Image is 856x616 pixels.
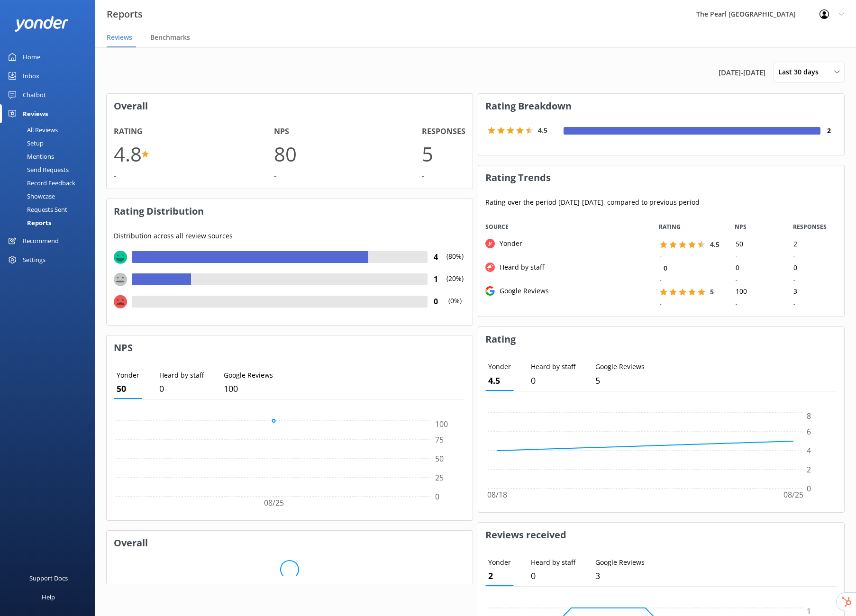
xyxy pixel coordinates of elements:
tspan: 6 [807,426,811,436]
span: Benchmarks [150,33,190,42]
a: Send Requests [6,163,95,176]
p: Google Reviews [595,557,645,568]
p: Heard by staff [159,370,204,380]
div: Help [42,588,55,607]
tspan: 0 [807,483,811,493]
span: RESPONSES [793,222,827,231]
span: 0 [664,263,667,272]
div: - [793,276,795,284]
h1: 4.8 [114,138,142,170]
p: 0 [159,382,204,396]
p: 5 [595,374,645,388]
div: - [736,299,738,308]
div: Inbox [23,66,39,85]
p: Yonder [488,362,511,372]
tspan: 50 [435,453,444,464]
div: 50 [729,238,786,250]
p: 50 [117,382,139,396]
p: (0%) [444,296,465,318]
span: 4.5 [538,126,547,135]
div: Send Requests [6,163,69,176]
div: Recommend [23,231,59,250]
p: (80%) [444,251,465,273]
span: RATING [659,222,681,231]
div: Settings [23,250,46,269]
div: - [793,299,795,308]
p: Yonder [117,370,139,380]
div: - [660,276,662,284]
span: Reviews [107,33,132,42]
a: Requests Sent [6,203,95,216]
div: Reports [6,216,51,229]
tspan: 2 [807,464,811,474]
div: Record Feedback [6,176,75,190]
div: All Reviews [6,123,58,136]
h3: Reports [107,7,143,22]
span: Source [485,222,509,231]
div: Heard by staff [495,262,544,272]
h4: 1 [428,273,444,286]
div: 100 [729,286,786,298]
p: Heard by staff [531,362,575,372]
h3: Rating Breakdown [478,94,844,118]
a: Record Feedback [6,176,95,190]
h1: 5 [422,138,433,170]
div: 2 [786,238,844,250]
tspan: 25 [435,472,444,483]
div: - [114,170,116,182]
div: Chatbot [23,85,46,104]
div: Setup [6,136,44,150]
div: - [736,276,738,284]
span: 4.5 [710,240,719,249]
h3: Rating Distribution [107,199,473,224]
h4: 2 [820,126,837,136]
h4: Responses [422,126,465,138]
tspan: 08/18 [487,489,507,500]
img: yonder-white-logo.png [14,16,69,32]
div: Reviews [23,104,48,123]
p: 3 [595,569,645,583]
h1: 80 [274,138,297,170]
p: Rating over the period [DATE] - [DATE] , compared to previous period [485,197,837,208]
p: 100 [224,382,273,396]
p: 0 [531,374,575,388]
a: All Reviews [6,123,95,136]
tspan: 0 [435,491,439,502]
div: Mentions [6,150,54,163]
a: Mentions [6,150,95,163]
a: Setup [6,136,95,150]
div: 3 [786,286,844,298]
div: - [793,252,795,261]
span: 5 [710,287,714,296]
tspan: 08/25 [783,489,803,500]
div: 0 [729,262,786,274]
h3: Reviews received [478,523,844,547]
div: - [422,170,424,182]
a: Showcase [6,190,95,203]
div: - [736,252,738,261]
div: - [660,299,662,308]
div: - [274,170,276,182]
h3: Overall [107,94,473,118]
div: Support Docs [29,569,68,588]
p: Google Reviews [224,370,273,380]
h3: Rating Trends [478,165,844,190]
span: NPS [735,222,747,231]
div: Requests Sent [6,203,67,216]
h4: 0 [428,296,444,308]
div: Yonder [495,238,522,249]
h4: 4 [428,251,444,263]
tspan: 75 [435,435,444,445]
h3: NPS [107,335,473,360]
tspan: 100 [435,419,448,429]
h4: NPS [274,126,289,138]
p: Yonder [488,557,511,568]
p: 5 [488,374,511,388]
div: - [660,252,662,261]
div: Google Reviews [495,286,549,296]
div: grid [478,238,844,309]
span: Last 30 days [778,67,824,77]
tspan: 4 [807,445,811,455]
div: Showcase [6,190,55,203]
div: 0 [786,262,844,274]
